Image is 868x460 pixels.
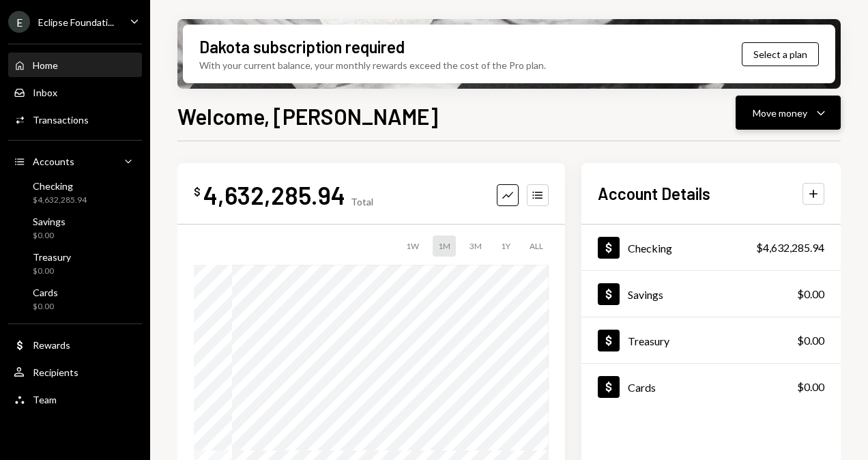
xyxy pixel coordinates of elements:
[797,286,824,302] div: $0.00
[8,360,142,384] a: Recipients
[433,235,456,257] div: 1M
[33,180,87,192] div: Checking
[581,225,841,270] a: Checking$4,632,285.94
[8,149,142,173] a: Accounts
[33,87,57,98] div: Inbox
[351,196,373,207] div: Total
[628,334,669,347] div: Treasury
[33,287,58,298] div: Cards
[203,179,345,210] div: 4,632,285.94
[581,271,841,317] a: Savings$0.00
[797,379,824,395] div: $0.00
[464,235,487,257] div: 3M
[736,96,841,130] button: Move money
[8,107,142,132] a: Transactions
[753,106,807,120] div: Move money
[8,53,142,77] a: Home
[628,242,672,255] div: Checking
[33,251,71,263] div: Treasury
[177,102,438,130] h1: Welcome, [PERSON_NAME]
[33,230,66,242] div: $0.00
[8,247,142,280] a: Treasury$0.00
[8,283,142,315] a: Cards$0.00
[199,35,405,58] div: Dakota subscription required
[742,42,819,66] button: Select a plan
[33,114,89,126] div: Transactions
[8,212,142,244] a: Savings$0.00
[598,182,710,205] h2: Account Details
[33,59,58,71] div: Home
[33,339,70,351] div: Rewards
[33,301,58,313] div: $0.00
[581,317,841,363] a: Treasury$0.00
[38,16,114,28] div: Eclipse Foundati...
[194,185,201,199] div: $
[33,265,71,277] div: $0.00
[8,387,142,412] a: Team
[8,176,142,209] a: Checking$4,632,285.94
[401,235,424,257] div: 1W
[33,216,66,227] div: Savings
[524,235,549,257] div: ALL
[33,366,78,378] div: Recipients
[581,364,841,409] a: Cards$0.00
[628,288,663,301] div: Savings
[495,235,516,257] div: 1Y
[8,80,142,104] a: Inbox
[628,381,656,394] div: Cards
[8,332,142,357] a: Rewards
[33,394,57,405] div: Team
[756,240,824,256] div: $4,632,285.94
[797,332,824,349] div: $0.00
[33,156,74,167] div: Accounts
[33,195,87,206] div: $4,632,285.94
[8,11,30,33] div: E
[199,58,546,72] div: With your current balance, your monthly rewards exceed the cost of the Pro plan.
